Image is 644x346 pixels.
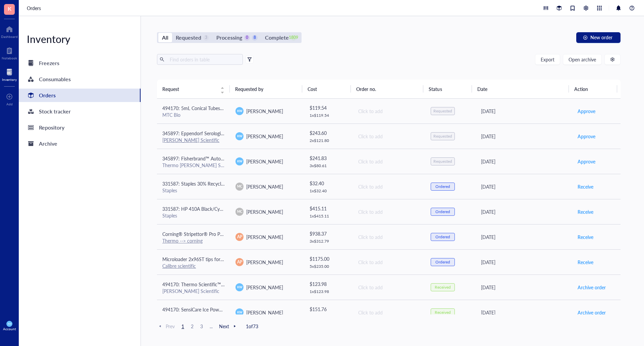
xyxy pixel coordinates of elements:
button: Approve [577,156,596,167]
span: Approve [578,107,595,115]
div: 3 x $ 80.61 [310,163,347,168]
span: Export [541,57,554,62]
span: KW [237,285,242,290]
div: Ordered [435,184,450,189]
span: [PERSON_NAME] [246,259,283,265]
div: segmented control [157,32,302,43]
div: 0 [244,35,250,41]
button: Receive [577,206,594,217]
span: Open archive [569,57,596,62]
div: All [162,33,168,42]
span: Receive [578,258,593,266]
div: 2 x $ 121.80 [310,138,347,143]
span: Request [162,85,216,93]
a: Stock tracker [19,105,141,118]
div: Requested [433,159,452,164]
div: Stock tracker [39,107,71,116]
a: [PERSON_NAME] Scientific [162,137,219,143]
div: MTC Bio [162,112,225,118]
span: [PERSON_NAME] [246,309,283,316]
td: Click to add [352,123,425,149]
div: [DATE] [481,107,567,115]
div: 1 x $ 123.98 [310,289,347,294]
a: Dashboard [1,24,18,39]
div: [PERSON_NAME] Scientific [162,288,225,294]
div: Click to add [358,208,420,215]
div: 1809 [291,35,297,41]
th: Status [423,80,472,98]
div: $ 1175.00 [310,255,347,262]
button: Approve [577,131,596,142]
div: Click to add [358,309,420,316]
div: [DATE] [481,183,567,190]
button: Archive order [577,282,606,293]
div: $ 123.98 [310,280,347,288]
td: Click to add [352,199,425,224]
span: AP [237,259,242,265]
div: Received [435,310,451,315]
span: Archive order [578,309,606,316]
span: Approve [578,133,595,140]
div: $ 938.37 [310,230,347,237]
div: Processing [216,33,242,42]
div: Requested [176,33,201,42]
span: Receive [578,208,593,215]
span: Receive [578,233,593,241]
span: [PERSON_NAME] [246,133,283,140]
span: [PERSON_NAME] [246,158,283,165]
button: Export [535,54,560,65]
span: Approve [578,158,595,165]
div: Orders [39,91,56,100]
button: Receive [577,232,594,242]
button: Receive [577,257,594,267]
div: Notebook [2,56,17,60]
div: [DATE] [481,133,567,140]
span: [PERSON_NAME] [246,284,283,291]
div: Freezers [39,58,59,68]
a: Consumables [19,72,141,86]
span: 494170: Thermo Scientific™ BioLite™ Cell Culture Treated Flasks (25cm2) T25 [162,281,324,288]
span: K [8,4,11,13]
button: Archive order [577,307,606,318]
div: Consumables [39,75,71,84]
span: 1 [179,323,187,329]
div: Archive [39,139,57,148]
div: [DATE] [481,258,567,266]
th: Action [569,80,618,98]
th: Requested by [230,80,303,98]
div: $ 243.60 [310,129,347,137]
div: $ 415.11 [310,205,347,212]
div: Ordered [435,234,450,240]
div: Click to add [358,258,420,266]
th: Order no. [351,80,424,98]
div: [DATE] [481,208,567,215]
div: 8 [252,35,258,41]
span: 331587: HP 410A Black/Cyan/Magenta/Yellow Standard Yield Toner Cartridge [162,205,324,212]
div: Click to add [358,158,420,165]
div: [DATE] [481,233,567,241]
div: Complete [265,33,288,42]
a: Calibre scientific [162,262,196,269]
span: KW [8,323,11,325]
td: Click to add [352,300,425,325]
span: KW [237,159,242,164]
td: Click to add [352,99,425,124]
div: Staples [162,212,225,218]
span: 1 of 73 [246,323,258,329]
div: Medline [162,313,225,319]
span: 345897: Fisherbrand™ Autoclavable Waste Bags - Large [162,155,278,162]
div: 5 x $ 235.00 [310,264,347,269]
div: Received [435,285,451,290]
span: ... [207,323,215,329]
button: Receive [577,181,594,192]
a: Freezers [19,56,141,70]
span: 494170: SensiCare Ice Powder-Free Nitrile Exam Gloves with SmartGuard Film, Size M [162,306,341,313]
span: Prev [157,323,175,329]
div: Account [3,327,16,331]
button: Open archive [563,54,602,65]
div: 1 x $ 32.40 [310,188,347,194]
div: Inventory [2,78,17,82]
th: Date [472,80,569,98]
a: Orders [19,89,141,102]
div: [DATE] [481,158,567,165]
